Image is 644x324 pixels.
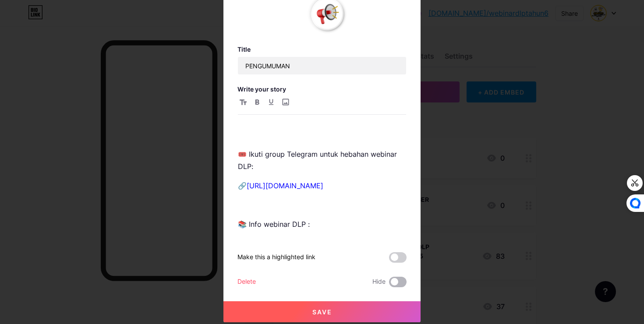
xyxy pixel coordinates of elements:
[312,308,332,316] span: Save
[247,181,323,190] a: [URL][DOMAIN_NAME]
[238,218,406,230] p: 📚 Info webinar DLP :
[372,277,386,287] span: Hide
[237,85,407,93] h3: Write your story
[238,180,406,192] p: 🔗
[223,301,421,322] button: Save
[237,252,315,263] div: Make this a highlighted link
[238,237,406,250] p: 🌐
[238,57,406,74] input: Title
[238,148,406,173] p: 🎟️ Ikuti group Telegram untuk hebahan webinar DLP:
[237,277,256,287] div: Delete
[237,46,407,53] h3: Title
